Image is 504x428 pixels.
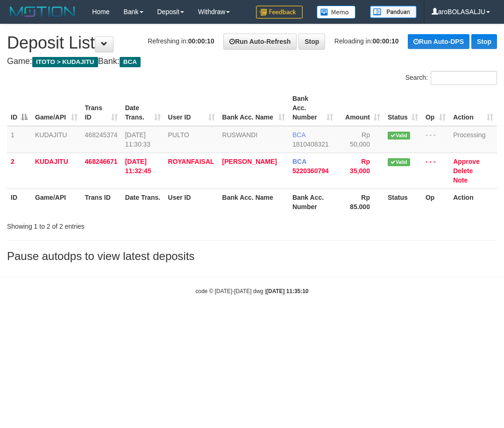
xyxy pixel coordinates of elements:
strong: [DATE] 11:35:10 [266,288,308,295]
td: 1 [7,126,31,153]
span: 468246671 [85,158,118,165]
img: Button%20Memo.svg [317,6,356,19]
a: Run Auto-DPS [408,34,469,49]
th: Trans ID: activate to sort column ascending [81,90,121,126]
th: Game/API: activate to sort column ascending [31,90,81,126]
th: Amount: activate to sort column ascending [337,90,384,126]
a: Approve [453,158,480,165]
span: Refreshing in: [148,37,214,45]
span: Rp 35,000 [350,158,370,175]
th: Status [384,189,422,215]
td: - - - [422,153,449,189]
label: Search: [405,71,497,85]
span: [DATE] 11:30:33 [125,131,151,148]
th: Bank Acc. Number [289,189,337,215]
th: Bank Acc. Name [219,189,289,215]
th: Action: activate to sort column ascending [449,90,497,126]
strong: 00:00:10 [188,37,214,45]
th: ID: activate to sort column descending [7,90,31,126]
a: Note [453,176,468,184]
a: Stop [298,34,325,49]
span: Valid transaction [388,158,410,166]
th: User ID: activate to sort column ascending [164,90,219,126]
th: Op [422,189,449,215]
a: RUSWANDI [222,131,258,139]
a: Stop [471,34,497,49]
strong: 00:00:10 [373,37,399,45]
td: KUDAJITU [31,153,81,189]
th: Rp 85.000 [337,189,384,215]
span: ROYANFAISAL [168,158,214,165]
th: Bank Acc. Name: activate to sort column ascending [219,90,289,126]
th: Op: activate to sort column ascending [422,90,449,126]
span: Valid transaction [388,132,410,140]
th: ID [7,189,31,215]
h1: Deposit List [7,34,497,52]
a: Run Auto-Refresh [223,34,297,49]
td: 2 [7,153,31,189]
span: BCA [292,158,306,165]
h4: Game: Bank: [7,57,497,66]
td: Processing [449,126,497,153]
span: BCA [120,57,141,67]
img: Feedback.jpg [256,6,303,19]
span: BCA [292,131,305,139]
small: code © [DATE]-[DATE] dwg | [196,288,309,295]
span: Rp 50,000 [350,131,370,148]
span: Copy 5220360794 to clipboard [292,167,329,175]
th: Trans ID [81,189,121,215]
th: Date Trans.: activate to sort column ascending [121,90,164,126]
a: [PERSON_NAME] [222,158,277,165]
img: MOTION_logo.png [7,5,78,19]
a: Delete [453,167,473,175]
td: - - - [422,126,449,153]
th: Bank Acc. Number: activate to sort column ascending [289,90,337,126]
div: Showing 1 to 2 of 2 entries [7,218,203,231]
td: KUDAJITU [31,126,81,153]
span: Copy 1810408321 to clipboard [292,140,329,148]
span: ITOTO > KUDAJITU [32,57,98,67]
h3: Pause autodps to view latest deposits [7,250,497,262]
th: Game/API [31,189,81,215]
span: Reloading in: [334,37,399,45]
img: panduan.png [370,6,417,18]
span: PULTO [168,131,189,139]
th: Status: activate to sort column ascending [384,90,422,126]
th: Date Trans. [121,189,164,215]
input: Search: [431,71,497,85]
span: [DATE] 11:32:45 [125,158,151,175]
span: 468245374 [85,131,118,139]
th: User ID [164,189,219,215]
th: Action [449,189,497,215]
